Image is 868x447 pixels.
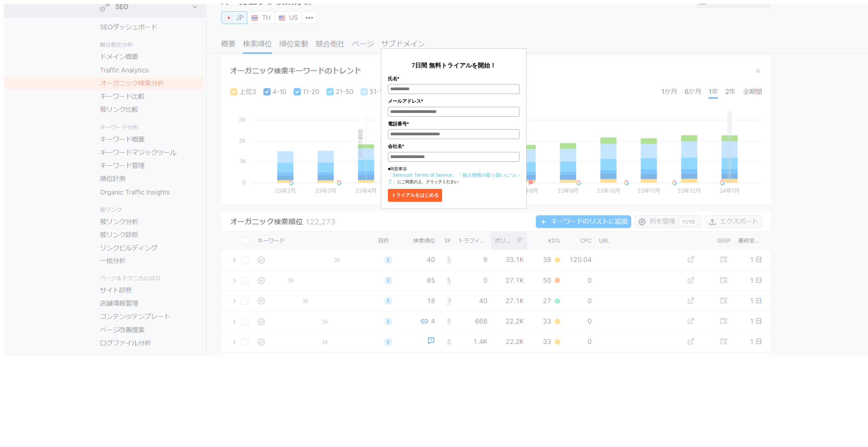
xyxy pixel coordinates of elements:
[388,172,457,178] a: 「Semrush Terms of Service」
[388,97,519,105] label: メールアドレス*
[412,61,496,69] span: 7日間 無料トライアルを開始！
[388,166,519,185] p: ■同意事項 にご同意の上、クリックください
[388,120,519,128] label: 電話番号*
[388,172,519,184] a: 「個人情報の取り扱いについて」
[388,189,442,202] button: トライアルをはじめる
